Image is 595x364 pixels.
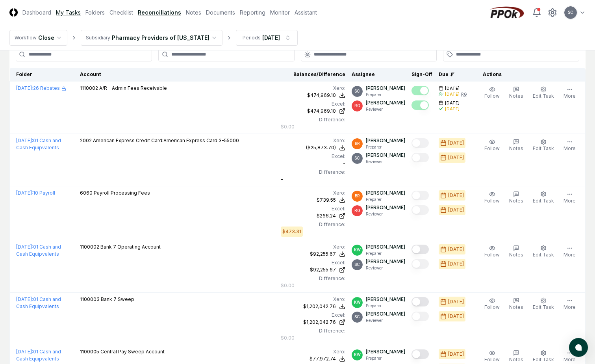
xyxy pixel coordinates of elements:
[484,93,500,99] span: Follow
[295,8,317,17] a: Assistant
[533,198,554,204] span: Edit Task
[310,251,336,258] div: $92,255.67
[281,153,345,167] div: -
[448,154,464,161] div: [DATE]
[94,190,150,196] span: Payroll Processing Fees
[508,243,525,260] button: Notes
[16,190,33,196] span: [DATE] :
[448,206,464,214] div: [DATE]
[281,108,345,115] a: $474,969.10
[355,141,360,147] span: BR
[411,312,429,321] button: Mark complete
[366,137,405,144] p: [PERSON_NAME]
[533,252,554,258] span: Edit Task
[562,189,577,206] button: More
[531,243,556,260] button: Edit Task
[366,85,405,92] p: [PERSON_NAME]
[281,259,345,266] div: Excel:
[243,34,261,41] div: Periods
[445,106,460,112] div: [DATE]
[16,85,33,91] span: [DATE] :
[483,296,501,312] button: Follow
[509,198,523,204] span: Notes
[533,93,554,99] span: Edit Task
[509,93,523,99] span: Notes
[9,8,18,17] img: Logo
[411,86,429,95] button: Mark complete
[306,144,345,151] button: ($25,873.70)
[448,351,464,358] div: [DATE]
[206,8,235,17] a: Documents
[508,85,525,101] button: Notes
[509,357,523,362] span: Notes
[281,327,345,334] div: Difference:
[109,8,133,17] a: Checklist
[16,296,61,309] a: [DATE]:01 Cash and Cash Equipvalents
[281,176,345,183] div: -
[366,99,405,106] p: [PERSON_NAME]
[366,318,405,323] p: Reviewer
[16,349,61,362] a: [DATE]:01 Cash and Cash Equipvalents
[366,265,405,271] p: Reviewer
[488,6,526,19] img: PPOk logo
[307,92,345,99] button: $474,969.10
[80,244,99,250] span: 1100002
[80,349,99,355] span: 1100005
[80,296,100,302] span: 1100003
[100,349,165,355] span: Central Pay Sweep Account
[448,192,464,199] div: [DATE]
[16,137,33,143] span: [DATE] :
[9,30,298,46] nav: breadcrumb
[484,357,500,362] span: Follow
[366,303,405,309] p: Preparer
[483,137,501,154] button: Follow
[509,145,523,151] span: Notes
[354,262,360,267] span: SC
[348,68,408,82] th: Assignee
[93,137,239,143] span: American Express Credit Card:American Express Card 3-55000
[16,349,33,355] span: [DATE] :
[366,189,405,197] p: [PERSON_NAME]
[310,251,345,258] button: $92,255.67
[461,91,467,97] div: RG
[531,189,556,206] button: Edit Task
[445,91,460,97] div: [DATE]
[16,190,55,196] a: [DATE]:10 Payroll
[281,243,345,251] div: Xero :
[366,152,405,159] p: [PERSON_NAME]
[354,314,360,320] span: SC
[562,85,577,101] button: More
[281,296,345,303] div: Xero :
[80,190,93,196] span: 6060
[10,68,77,82] th: Folder
[22,8,51,17] a: Dashboard
[281,100,345,108] div: Excel:
[439,71,470,78] div: Due
[562,137,577,154] button: More
[16,85,66,91] a: [DATE]:26 Rebates
[411,245,429,254] button: Mark complete
[366,251,405,256] p: Preparer
[483,243,501,260] button: Follow
[306,144,336,151] div: ($25,873.70)
[138,8,181,17] a: Reconciliations
[483,189,501,206] button: Follow
[411,349,429,359] button: Mark complete
[310,355,336,362] div: $77,972.74
[354,352,361,358] span: KW
[281,221,345,228] div: Difference:
[366,92,405,98] p: Preparer
[281,85,345,92] div: Xero :
[408,68,436,82] th: Sign-Off
[366,204,405,211] p: [PERSON_NAME]
[366,106,405,112] p: Reviewer
[448,313,464,320] div: [DATE]
[281,123,295,130] div: $0.00
[281,137,345,144] div: Xero :
[281,169,345,176] div: Difference:
[366,144,405,150] p: Preparer
[56,8,81,17] a: My Tasks
[508,296,525,312] button: Notes
[531,137,556,154] button: Edit Task
[509,304,523,310] span: Notes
